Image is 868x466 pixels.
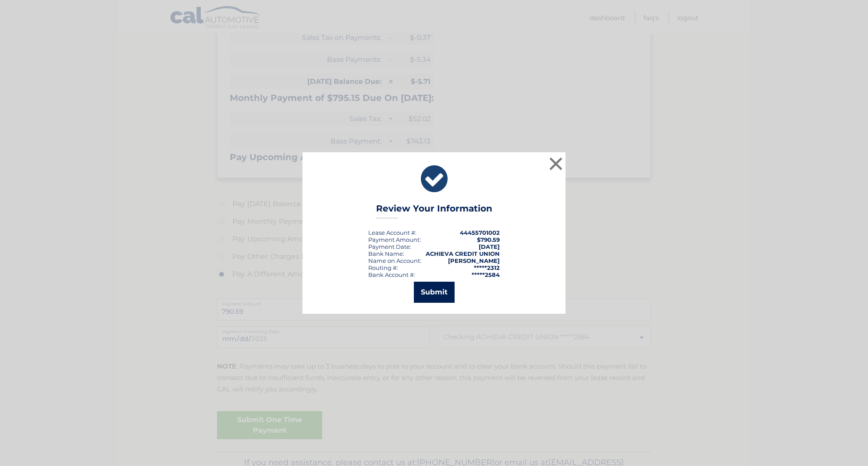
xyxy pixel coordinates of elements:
div: Name on Account: [368,257,421,264]
span: $790.59 [477,236,500,243]
div: : [368,243,411,250]
div: Routing #: [368,264,398,271]
div: Bank Account #: [368,271,415,278]
button: Submit [414,282,455,303]
span: Payment Date [368,243,410,250]
span: [DATE] [479,243,500,250]
h3: Review Your Information [376,203,492,219]
strong: ACHIEVA CREDIT UNION [426,250,500,257]
strong: [PERSON_NAME] [448,257,500,264]
div: Bank Name: [368,250,404,257]
div: Lease Account #: [368,229,416,236]
button: × [547,155,565,172]
strong: 44455701002 [460,229,500,236]
div: Payment Amount: [368,236,421,243]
